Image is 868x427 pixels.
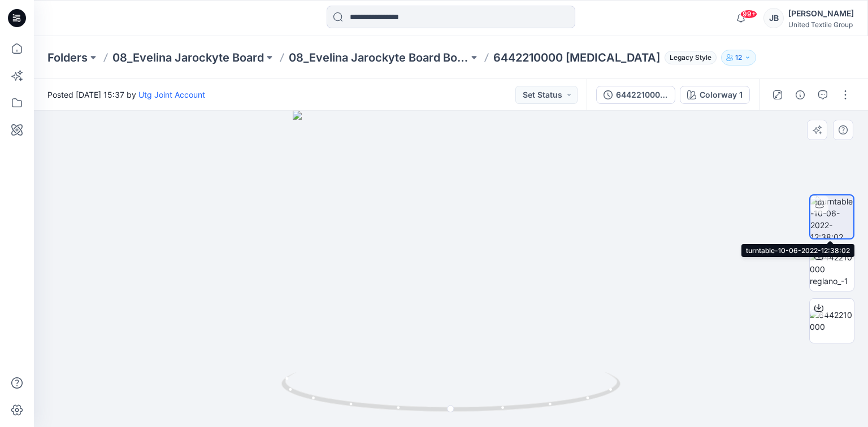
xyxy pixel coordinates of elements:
[810,251,854,287] img: 6442210000 reglano_-1
[112,50,264,66] a: 08_Evelina Jarockyte Board
[788,20,854,29] div: United Textile Group
[763,8,784,28] div: JB
[700,89,743,101] div: Colorway 1
[721,50,756,66] button: 12
[791,86,809,104] button: Details
[47,50,88,66] a: Folders
[810,309,854,333] img: 6442210000
[788,7,854,20] div: [PERSON_NAME]
[616,89,668,101] div: 6442210000 [MEDICAL_DATA]
[47,89,205,101] span: Posted [DATE] 15:37 by
[735,51,742,64] p: 12
[138,90,205,99] a: Utg Joint Account
[680,86,750,104] button: Colorway 1
[740,10,757,19] span: 99+
[810,195,853,238] img: turntable-10-06-2022-12:38:02
[596,86,675,104] button: 6442210000 [MEDICAL_DATA]
[665,51,717,64] span: Legacy Style
[493,50,660,66] p: 6442210000 [MEDICAL_DATA]
[289,50,468,66] a: 08_Evelina Jarockyte Board Board
[660,50,717,66] button: Legacy Style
